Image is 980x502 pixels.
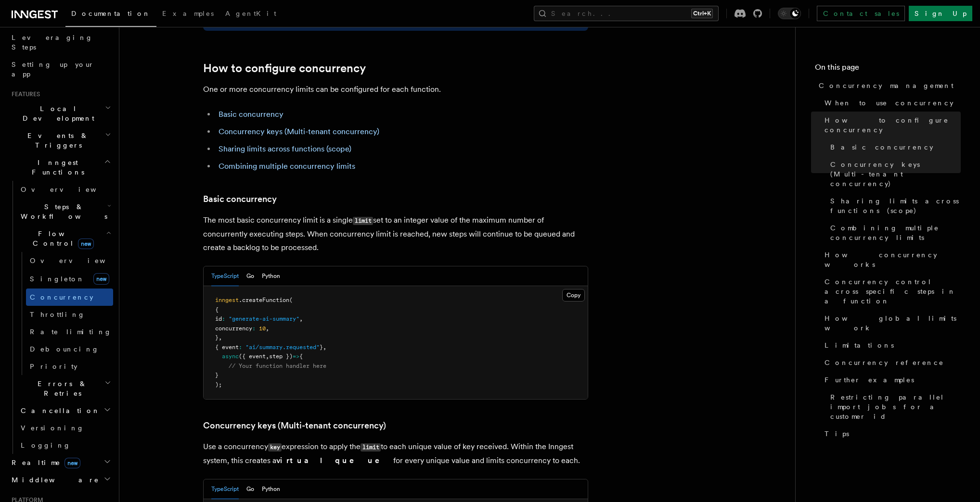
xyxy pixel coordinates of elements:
[219,334,222,341] span: ,
[815,77,961,94] a: Concurrency management
[219,127,379,136] a: Concurrency keys (Multi-tenant concurrency)
[825,358,944,367] span: Concurrency reference
[215,334,219,341] span: }
[203,213,588,254] p: The most basic concurrency limit is a single set to an integer value of the maximum number of con...
[229,315,299,322] span: "generate-ai-summary"
[26,252,113,269] a: Overview
[26,358,113,375] a: Priority
[30,328,112,336] span: Rate limiting
[299,353,303,360] span: {
[830,223,961,242] span: Combining multiple concurrency limits
[246,266,254,286] button: Go
[203,62,366,75] a: How to configure concurrency
[17,202,107,221] span: Steps & Workflows
[17,406,100,415] span: Cancellation
[17,225,113,252] button: Flow Controlnew
[219,3,282,26] a: AgentKit
[821,354,961,371] a: Concurrency reference
[262,479,280,499] button: Python
[8,158,104,177] span: Inngest Functions
[8,90,40,98] span: Features
[825,250,961,269] span: How concurrency works
[8,127,113,154] button: Events & Triggers
[65,3,156,27] a: Documentation
[17,229,106,248] span: Flow Control
[246,479,254,499] button: Go
[293,353,299,360] span: =>
[245,344,320,351] span: "ai/summary.requested"
[268,443,282,452] code: key
[8,475,99,485] span: Middleware
[826,156,961,192] a: Concurrency keys (Multi-tenant concurrency)
[825,375,914,385] span: Further examples
[211,266,239,286] button: TypeScript
[821,371,961,389] a: Further examples
[30,275,85,283] span: Singleton
[830,392,961,421] span: Restricting parallel import jobs for a customer id
[17,181,113,198] a: Overview
[259,325,266,332] span: 10
[323,344,326,351] span: ,
[276,456,393,465] strong: virtual queue
[239,344,242,351] span: :
[269,353,293,360] span: step })
[26,269,113,289] a: Singletonnew
[93,273,109,285] span: new
[215,315,222,322] span: id
[299,315,303,322] span: ,
[26,340,113,358] a: Debouncing
[534,6,719,21] button: Search...Ctrl+K
[819,81,954,90] span: Concurrency management
[203,192,277,206] a: Basic concurrency
[826,138,961,156] a: Basic concurrency
[262,266,280,286] button: Python
[215,306,219,313] span: {
[17,252,113,375] div: Flow Controlnew
[8,104,105,123] span: Local Development
[826,389,961,425] a: Restricting parallel import jobs for a customer id
[825,277,961,306] span: Concurrency control across specific steps in a function
[821,94,961,112] a: When to use concurrency
[211,479,239,499] button: TypeScript
[162,10,214,17] span: Examples
[8,471,113,489] button: Middleware
[222,315,225,322] span: :
[71,10,151,17] span: Documentation
[17,379,104,398] span: Errors & Retries
[78,238,94,249] span: new
[8,458,80,467] span: Realtime
[219,110,284,119] a: Basic concurrency
[239,297,289,303] span: .createFunction
[21,186,120,193] span: Overview
[8,29,113,56] a: Leveraging Steps
[215,297,239,303] span: inngest
[17,402,113,419] button: Cancellation
[21,441,71,449] span: Logging
[203,440,588,467] p: Use a concurrency expression to apply the to each unique value of key received. Within the Innges...
[215,381,222,388] span: );
[826,219,961,246] a: Combining multiple concurrency limits
[266,353,269,360] span: ,
[8,181,113,454] div: Inngest Functions
[8,56,113,83] a: Setting up your app
[225,10,276,17] span: AgentKit
[353,217,373,225] code: limit
[266,325,269,332] span: ,
[215,325,252,332] span: concurrency
[821,337,961,354] a: Limitations
[821,310,961,337] a: How global limits work
[12,61,94,78] span: Setting up your app
[30,293,93,301] span: Concurrency
[26,289,113,306] a: Concurrency
[8,454,113,471] button: Realtimenew
[817,6,905,21] a: Contact sales
[17,198,113,225] button: Steps & Workflows
[830,142,933,152] span: Basic concurrency
[821,273,961,310] a: Concurrency control across specific steps in a function
[30,363,77,370] span: Priority
[826,192,961,219] a: Sharing limits across functions (scope)
[64,458,80,468] span: new
[825,115,961,135] span: How to configure concurrency
[203,83,588,96] p: One or more concurrency limits can be configured for each function.
[17,437,113,454] a: Logging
